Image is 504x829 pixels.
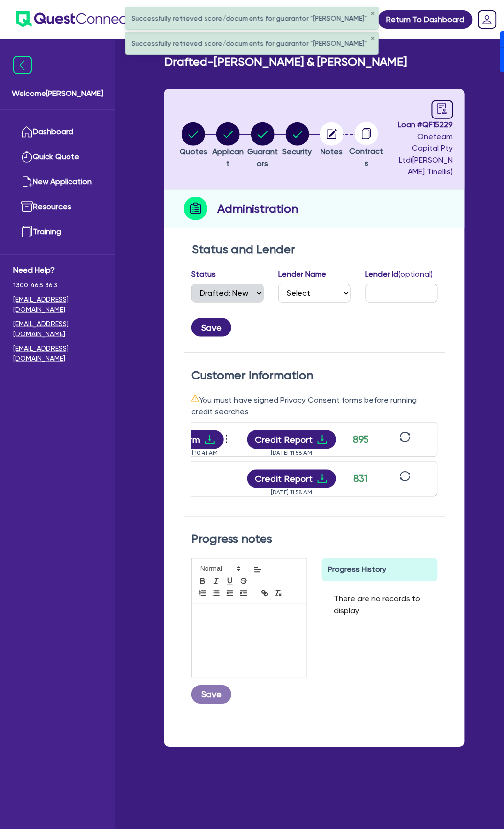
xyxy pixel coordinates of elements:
button: Save [191,318,231,337]
button: ✕ [371,36,375,41]
button: Applicant [211,122,246,170]
span: audit [437,103,448,114]
span: Contracts [350,146,384,167]
a: Resources [13,194,102,219]
span: download [317,434,328,446]
span: warning [191,394,199,402]
img: training [21,226,33,237]
span: Need Help? [13,264,102,276]
img: new-application [21,176,33,188]
button: sync [397,471,413,488]
a: [EMAIL_ADDRESS][DOMAIN_NAME] [13,294,102,315]
span: sync [400,471,411,482]
a: New Application [13,169,102,194]
button: Credit Reportdownload [247,470,337,488]
span: Security [283,147,312,156]
button: Save [191,686,231,704]
a: Return To Dashboard [378,10,473,29]
button: sync [397,431,413,449]
img: quick-quote [21,151,33,163]
span: Quotes [180,147,207,156]
a: Quick Quote [13,144,102,169]
div: 831 [348,472,373,486]
div: There are no records to display [322,582,438,629]
span: 1300 465 363 [13,280,102,290]
button: Security [282,122,313,158]
span: Applicant [212,147,244,168]
div: Progress History [322,558,438,582]
img: step-icon [184,197,207,220]
button: Quotes [179,122,208,158]
label: Lender Name [278,268,326,280]
a: audit [432,100,453,119]
span: Welcome [PERSON_NAME] [12,88,103,99]
button: Guarantors [246,122,280,170]
span: Notes [321,147,343,156]
span: download [317,473,328,485]
a: [EMAIL_ADDRESS][DOMAIN_NAME] [13,343,102,364]
a: [EMAIL_ADDRESS][DOMAIN_NAME] [13,319,102,339]
span: Guarantors [247,147,278,168]
button: Credit Reportdownload [247,430,337,449]
img: quest-connect-logo-blue [16,11,132,27]
img: icon-menu-close [13,56,32,74]
span: Oneteam Capital Pty Ltd ( [PERSON_NAME] Tinellis ) [399,132,453,176]
span: (optional) [399,269,433,279]
button: ✕ [371,11,375,16]
a: Dashboard [13,119,102,144]
span: Loan # QF15229 [398,119,453,131]
h2: Administration [217,200,298,217]
a: Dropdown toggle [475,7,500,32]
h2: Progress notes [191,532,438,546]
div: 895 [348,432,373,447]
h2: Drafted - [PERSON_NAME] & [PERSON_NAME] [164,55,407,69]
button: Notes [320,122,344,158]
span: sync [400,432,411,443]
div: You must have signed Privacy Consent forms before running credit searches [191,394,438,418]
label: Lender Id [366,268,433,280]
label: Status [191,268,216,280]
span: more [222,432,231,447]
h2: Customer Information [191,369,438,383]
h2: Status and Lender [192,242,437,257]
a: Training [13,219,102,244]
div: Successfully retrieved score/documents for guarantor "[PERSON_NAME]" [126,32,379,54]
img: resources [21,201,33,213]
button: Dropdown toggle [224,431,232,448]
span: download [204,434,216,446]
div: Successfully retrieved score/documents for guarantor "[PERSON_NAME]" [126,7,379,29]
